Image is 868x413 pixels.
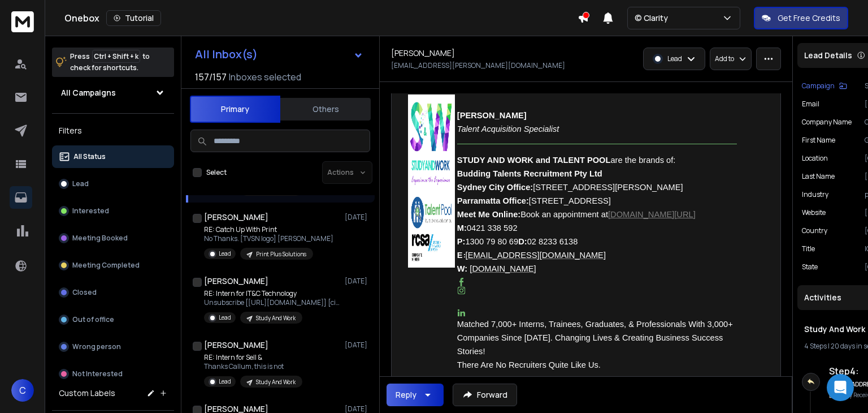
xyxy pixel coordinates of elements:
p: industry [802,190,828,199]
button: Campaign [802,81,847,91]
p: [DATE] [345,341,370,350]
p: All Status [73,152,106,161]
p: Meeting Booked [72,234,128,243]
h1: [PERSON_NAME] [204,339,268,351]
button: Not Interested [52,363,174,385]
span: : [463,249,466,260]
p: Study And Work [256,314,296,322]
span: [STREET_ADDRESS] [529,196,611,205]
p: location [802,154,828,163]
p: Meeting Completed [72,261,140,270]
p: Lead [72,179,89,188]
span: Parramatta Office: [457,196,529,205]
button: Forward [453,384,517,406]
h3: Inboxes selected [229,70,301,84]
p: RE: Catch Up With Print [204,225,333,234]
button: Tutorial [106,10,161,26]
span: Budding Talents Recruitment Pty Ltd [457,169,602,178]
p: Press to check for shortcuts. [70,51,150,74]
p: [DATE] [345,213,370,222]
p: Lead Details [804,50,852,61]
p: Unsubscribe [[URL][DOMAIN_NAME]] [cid:d300d42c-5624-4748-9f30-844410d80a43.jpg] [PERSON_NAME] Hea... [204,298,340,307]
p: Add to [715,54,734,63]
span: [EMAIL_ADDRESS][DOMAIN_NAME] [466,251,606,260]
button: Interested [52,200,174,222]
p: © Clarity [635,12,672,24]
p: Closed [72,288,97,297]
p: RE: Intern for IT&C Technology [204,289,340,298]
h1: All Inbox(s) [195,49,258,60]
span: [PERSON_NAME] [457,111,527,120]
span: 4 Steps [804,341,827,351]
button: Others [280,97,371,122]
button: All Campaigns [52,81,174,104]
label: Select [206,168,227,177]
p: Thanks Callum, this is not [204,362,302,371]
b: P: [457,237,466,246]
button: Reply [387,384,444,406]
p: Email [802,100,819,109]
p: title [802,244,815,253]
p: Study And Work [256,378,296,386]
span: [STREET_ADDRESS][PERSON_NAME] [533,183,683,192]
span: Book an appointment at [520,210,696,219]
span: Matched 7,000+ Interns, Trainees, Graduates, & Professionals With 3,000+ Companies Since [DATE]. ... [457,320,735,356]
p: Country [802,226,827,235]
p: Wrong person [72,342,121,351]
span: M: [457,223,467,233]
img: facebook icon [457,278,466,286]
button: Meeting Completed [52,254,174,277]
button: C [11,379,34,402]
p: Lead [219,377,231,386]
p: Interested [72,206,109,216]
span: STUDY AND WORK and TALENT POOL [457,156,611,165]
p: Campaign [802,81,835,91]
p: Lead [667,54,682,63]
b: E [457,251,463,260]
a: [DOMAIN_NAME][URL] [608,210,696,219]
p: State [802,263,818,272]
img: linkedin icon [457,308,466,317]
h1: [PERSON_NAME] [391,48,455,59]
button: Closed [52,281,174,304]
p: Not Interested [72,369,123,378]
div: Onebox [64,10,578,26]
span: Talent Acquisition Specialist [457,124,559,134]
button: All Inbox(s) [186,43,372,66]
p: Lead [219,313,231,322]
button: Meeting Booked [52,227,174,249]
p: First Name [802,136,835,145]
h3: Custom Labels [59,388,115,399]
p: Print Plus Solutions [256,250,306,259]
button: Out of office [52,308,174,331]
button: Wrong person [52,335,174,358]
h3: Filters [52,123,174,139]
button: Primary [190,96,280,123]
p: RE: Intern for Sell & [204,353,302,362]
img: image [408,94,455,268]
h1: All Campaigns [61,87,116,98]
p: [DATE] [345,277,370,286]
span: Meet Me Online: [457,210,520,219]
p: Out of office [72,315,114,324]
span: 0421 338 592 1300 79 80 69 02 8233 6138 [457,223,578,260]
div: Open Intercom Messenger [827,374,854,401]
span: W: [457,264,467,273]
img: instagram icon [457,286,466,295]
a: [EMAIL_ADDRESS][DOMAIN_NAME] [466,248,606,261]
span: are the brands of: [610,156,675,165]
p: Get Free Credits [778,12,840,24]
p: Company Name [802,118,852,127]
button: Lead [52,173,174,195]
span: Sydney City Office: [457,183,533,192]
h1: [PERSON_NAME] [204,276,268,287]
span: [DOMAIN_NAME] [470,264,536,273]
button: All Status [52,145,174,168]
span: There Are No Recruiters Quite Like Us. [457,360,601,369]
div: Reply [396,389,416,401]
button: Get Free Credits [754,7,848,29]
a: [DOMAIN_NAME] [470,262,536,274]
span: 157 / 157 [195,70,227,84]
